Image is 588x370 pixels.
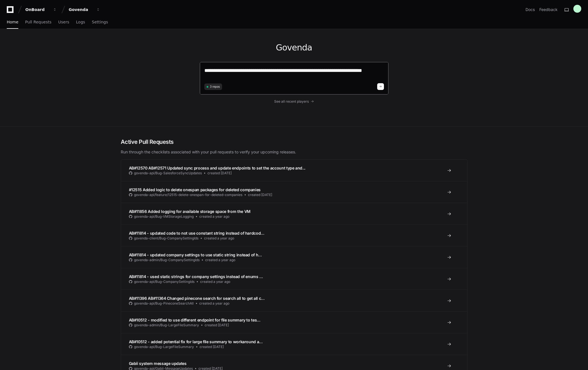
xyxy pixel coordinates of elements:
a: AB#10512 - added potential fix for large file summary to workaround a…govenda-api/Bug-LargeFileSu... [121,333,467,355]
span: AB#11814 - updated company settings to use static string instead of h… [129,252,262,257]
span: created a year ago [204,236,234,241]
a: Users [58,16,69,29]
div: OnBoard [25,7,50,12]
span: govenda-admin/Bug-CompanySettingIds [134,258,200,262]
a: AB#11814 - updated code to not use constant string instead of hardcod…govenda-client/Bug-CompanyS... [121,224,467,246]
span: AB#11856 Added logging for available storage space from the VM [129,209,251,214]
span: created a year ago [199,214,229,219]
a: #12515 Added logic to delete onespan packages for deleted companiesgovenda-api/feature/12515-dele... [121,181,467,203]
span: AB#10512 - modified to use different endpoint for file summary to tes… [129,318,261,322]
span: Logs [76,20,85,24]
a: AB#11814 - updated company settings to use static string instead of h…govenda-admin/Bug-CompanySe... [121,246,467,268]
span: AB#12570 AB#12571 Updated sync process and update endpoints to set the account type and... [129,166,306,170]
span: created [DATE] [207,171,232,175]
a: AB#11856 Added logging for available storage space from the VMgovenda-api/Bug-VMStorageLoggingcre... [121,203,467,224]
span: AB#11396 AB#11364 Changed pinecone search for search all to get all c… [129,296,265,301]
a: AB#12570 AB#12571 Updated sync process and update endpoints to set the account type and...govenda... [121,160,467,181]
span: govenda-api/Bug-CompanySettingIds [134,279,194,284]
a: AB#11814 - used static strings for company settings instead of enums …govenda-api/Bug-CompanySett... [121,268,467,290]
span: govenda-admin/Bug-LargeFileSummary [134,323,199,327]
a: Home [7,16,18,29]
span: govenda-api/Bug-PineconeSearchAll [134,301,194,306]
a: AB#10512 - modified to use different endpoint for file summary to tes…govenda-admin/Bug-LargeFile... [121,311,467,333]
span: created [DATE] [205,323,229,327]
span: govenda-client/Bug-CompanySettingIds [134,236,198,241]
a: Logs [76,16,85,29]
span: See all recent players [274,99,309,104]
span: Pull Requests [25,20,51,24]
a: Pull Requests [25,16,51,29]
span: govenda-api/feature/12515-delete-onespan-for-deleted-companies [134,193,242,197]
span: AB#11814 - used static strings for company settings instead of enums … [129,274,263,279]
span: govenda-api/Bug-SalesforceSyncUpdates [134,171,202,175]
span: #12515 Added logic to delete onespan packages for deleted companies [129,187,261,192]
p: Run through the checklists associated with your pull requests to verify your upcoming releases. [121,149,468,155]
span: 3 repos [210,85,220,89]
span: created a year ago [200,279,230,284]
span: Home [7,20,18,24]
a: Settings [92,16,108,29]
span: Users [58,20,69,24]
span: AB#10512 - added potential fix for large file summary to workaround a… [129,339,263,344]
div: Govenda [69,7,93,12]
span: created [DATE] [200,345,224,349]
button: Govenda [66,5,102,15]
span: created [DATE] [248,193,272,197]
span: created a year ago [199,301,229,306]
button: OnBoard [23,5,59,15]
span: govenda-api/Bug-VMStorageLogging [134,214,194,219]
span: govenda-api/Bug-LargeFileSummary [134,345,194,349]
a: AB#11396 AB#11364 Changed pinecone search for search all to get all c…govenda-api/Bug-PineconeSea... [121,290,467,311]
h1: Govenda [200,43,389,53]
button: Feedback [539,7,558,12]
span: created a year ago [205,258,235,262]
h2: Active Pull Requests [121,138,468,146]
span: Settings [92,20,108,24]
a: See all recent players [200,99,389,104]
span: AB#11814 - updated code to not use constant string instead of hardcod… [129,231,265,235]
span: Gabii system message updates [129,361,187,366]
a: Docs [526,7,535,12]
